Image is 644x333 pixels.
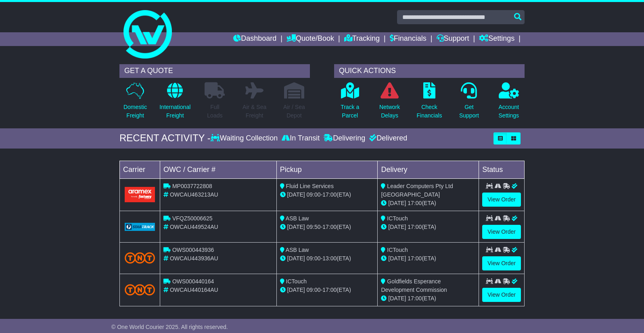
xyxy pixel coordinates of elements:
[459,82,479,124] a: GetSupport
[123,82,147,124] a: DomesticFreight
[378,161,479,178] td: Delivery
[340,82,360,124] a: Track aParcel
[160,161,277,178] td: OWC / Carrier #
[390,32,427,46] a: Financials
[498,82,520,124] a: AccountSettings
[276,161,378,178] td: Pickup
[307,255,321,262] span: 09:00
[280,223,374,231] div: - (ETA)
[159,103,190,120] p: International Freight
[125,284,155,295] img: TNT_Domestic.png
[479,32,514,46] a: Settings
[125,252,155,263] img: TNT_Domestic.png
[233,32,276,46] a: Dashboard
[322,224,337,230] span: 17:00
[387,247,408,253] span: ICTouch
[459,103,479,120] p: Get Support
[287,255,305,262] span: [DATE]
[125,223,155,231] img: GetCarrierServiceLogo
[286,215,309,222] span: ASB Law
[119,64,310,78] div: GET A QUOTE
[170,287,218,293] span: OWCAU440164AU
[482,225,521,239] a: View Order
[307,224,321,230] span: 09:50
[379,103,400,120] p: Network Delays
[120,161,160,178] td: Carrier
[381,183,453,198] span: Leader Computers Pty Ltd [GEOGRAPHIC_DATA]
[381,223,475,231] div: (ETA)
[283,103,305,120] p: Air / Sea Depot
[159,82,191,124] a: InternationalFreight
[437,32,469,46] a: Support
[172,183,212,189] span: MP0037722808
[387,215,408,222] span: ICTouch
[408,224,422,230] span: 17:00
[287,224,305,230] span: [DATE]
[125,187,155,202] img: Aramex.png
[388,224,406,230] span: [DATE]
[286,278,307,285] span: ICTouch
[344,32,380,46] a: Tracking
[334,64,525,78] div: QUICK ACTIONS
[111,324,228,330] span: © One World Courier 2025. All rights reserved.
[388,295,406,302] span: [DATE]
[322,255,337,262] span: 13:00
[482,256,521,270] a: View Order
[286,247,309,253] span: ASB Law
[243,103,266,120] p: Air & Sea Freight
[322,134,367,143] div: Delivering
[388,255,406,262] span: [DATE]
[286,183,334,189] span: Fluid Line Services
[172,215,213,222] span: VFQZ50006625
[286,32,334,46] a: Quote/Book
[381,199,475,207] div: (ETA)
[119,132,211,144] div: RECENT ACTIVITY -
[172,278,214,285] span: OWS000440164
[408,200,422,206] span: 17:00
[280,254,374,263] div: - (ETA)
[322,287,337,293] span: 17:00
[280,191,374,199] div: - (ETA)
[170,191,218,198] span: OWCAU463213AU
[381,278,447,293] span: Goldfields Esperance Development Commission
[211,134,280,143] div: Waiting Collection
[408,255,422,262] span: 17:00
[205,103,225,120] p: Full Loads
[482,193,521,207] a: View Order
[417,103,442,120] p: Check Financials
[388,200,406,206] span: [DATE]
[123,103,147,120] p: Domestic Freight
[322,191,337,198] span: 17:00
[379,82,400,124] a: NetworkDelays
[287,191,305,198] span: [DATE]
[170,224,218,230] span: OWCAU449524AU
[479,161,525,178] td: Status
[280,134,322,143] div: In Transit
[170,255,218,262] span: OWCAU443936AU
[307,287,321,293] span: 09:00
[280,286,374,294] div: - (ETA)
[367,134,407,143] div: Delivered
[416,82,443,124] a: CheckFinancials
[482,288,521,302] a: View Order
[307,191,321,198] span: 09:00
[341,103,359,120] p: Track a Parcel
[499,103,519,120] p: Account Settings
[381,254,475,263] div: (ETA)
[172,247,214,253] span: OWS000443936
[287,287,305,293] span: [DATE]
[381,294,475,303] div: (ETA)
[408,295,422,302] span: 17:00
